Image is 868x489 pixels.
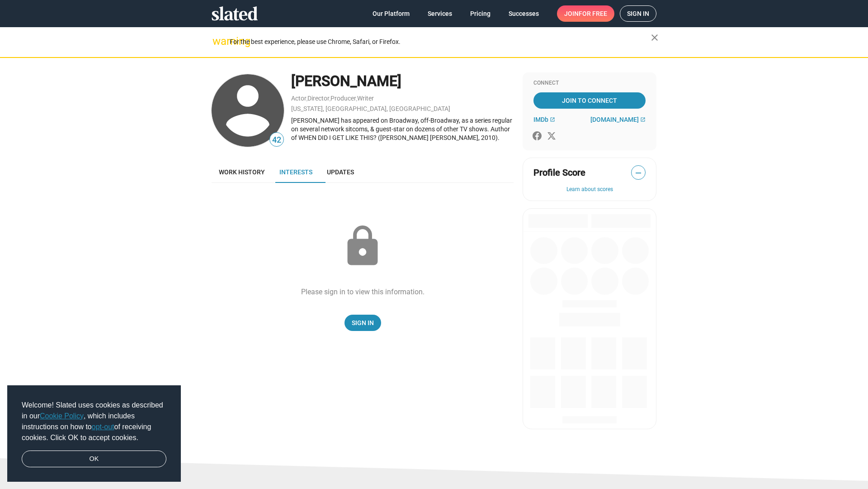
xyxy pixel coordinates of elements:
[420,5,459,22] a: Services
[291,72,514,91] div: [PERSON_NAME]
[291,95,307,102] a: Actor
[535,92,644,109] span: Join To Connect
[470,5,491,22] span: Pricing
[590,116,639,123] span: [DOMAIN_NAME]
[373,5,410,22] span: Our Platform
[291,116,514,142] div: [PERSON_NAME] has appeared on Broadway, off-Broadway, as a series regular on several network sitc...
[92,423,114,431] a: opt-out
[340,224,385,269] mat-icon: lock
[330,95,356,102] a: Producer
[219,168,265,176] span: Work history
[301,287,425,297] div: Please sign in to view this information.
[620,5,656,22] a: Sign in
[627,6,649,21] span: Sign in
[352,315,374,331] span: Sign In
[564,5,607,22] span: Join
[344,315,381,331] a: Sign In
[40,412,84,420] a: Cookie Policy
[640,117,646,122] mat-icon: open_in_new
[365,5,417,22] a: Our Platform
[533,167,585,179] span: Profile Score
[533,186,646,193] button: Learn about scores
[357,95,374,102] a: Writer
[557,5,614,22] a: Joinfor free
[272,161,320,183] a: Interests
[270,134,283,146] span: 42
[22,400,166,443] span: Welcome! Slated uses cookies as described in our , which includes instructions on how to of recei...
[212,161,272,183] a: Work history
[463,5,498,22] a: Pricing
[291,105,450,112] a: [US_STATE], [GEOGRAPHIC_DATA], [GEOGRAPHIC_DATA]
[550,117,555,122] mat-icon: open_in_new
[509,5,539,22] span: Successes
[533,92,646,109] a: Join To Connect
[307,95,330,102] a: Director
[501,5,546,22] a: Successes
[327,168,354,176] span: Updates
[649,32,660,43] mat-icon: close
[7,385,181,482] div: cookieconsent
[632,167,645,179] span: —
[212,36,223,47] mat-icon: warning
[533,116,548,123] span: IMDb
[330,96,330,101] span: ,
[22,451,166,468] a: dismiss cookie message
[533,80,646,87] div: Connect
[307,96,307,101] span: ,
[279,168,312,176] span: Interests
[230,36,651,48] div: For the best experience, please use Chrome, Safari, or Firefox.
[590,116,646,123] a: [DOMAIN_NAME]
[320,161,361,183] a: Updates
[428,5,452,22] span: Services
[356,96,357,101] span: ,
[579,5,607,22] span: for free
[533,116,555,123] a: IMDb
